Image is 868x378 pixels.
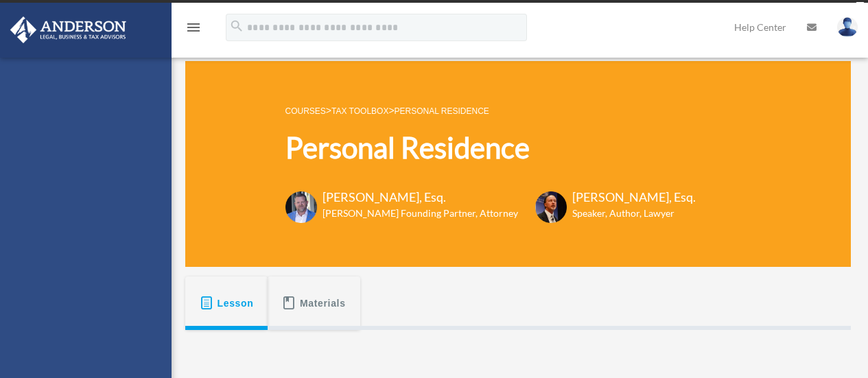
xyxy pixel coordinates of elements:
[285,191,317,223] img: Toby-circle-head.png
[300,291,346,316] span: Materials
[395,106,489,116] a: Personal Residence
[837,17,858,37] img: User Pic
[572,206,679,220] h6: Speaker, Author, Lawyer
[331,106,388,116] a: Tax Toolbox
[572,189,696,206] h3: [PERSON_NAME], Esq.
[185,19,202,36] i: menu
[285,102,696,119] p: > >
[322,189,518,206] h3: [PERSON_NAME], Esq.
[285,128,696,168] h1: Personal Residence
[322,206,518,220] h6: [PERSON_NAME] Founding Partner, Attorney
[535,191,567,223] img: Scott-Estill-Headshot.png
[218,291,254,316] span: Lesson
[185,24,202,36] a: menu
[229,19,244,34] i: search
[285,106,326,116] a: COURSES
[856,2,865,10] div: close
[6,16,130,43] img: Anderson Advisors Platinum Portal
